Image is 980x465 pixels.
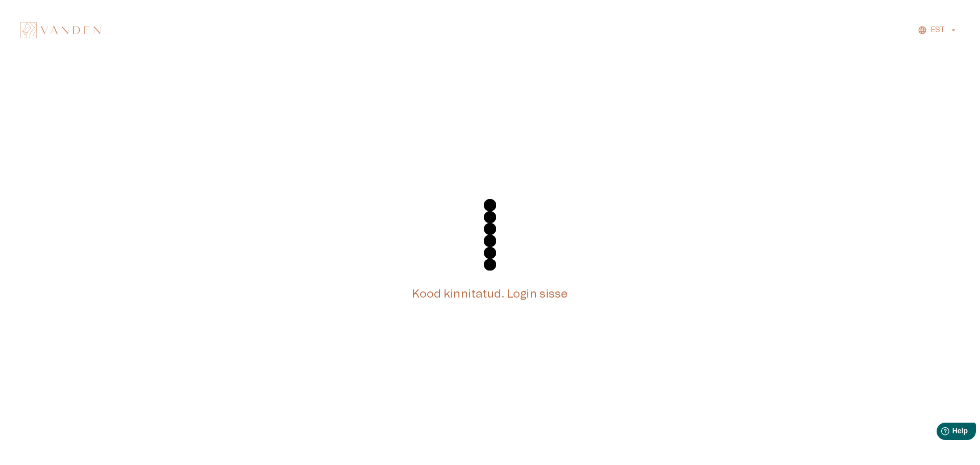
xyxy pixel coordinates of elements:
[916,23,960,38] button: EST
[931,25,945,36] p: EST
[900,419,980,447] iframe: Help widget launcher
[20,22,101,38] img: Vanden logo
[412,287,568,302] h5: Kood kinnitatud. Login sisse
